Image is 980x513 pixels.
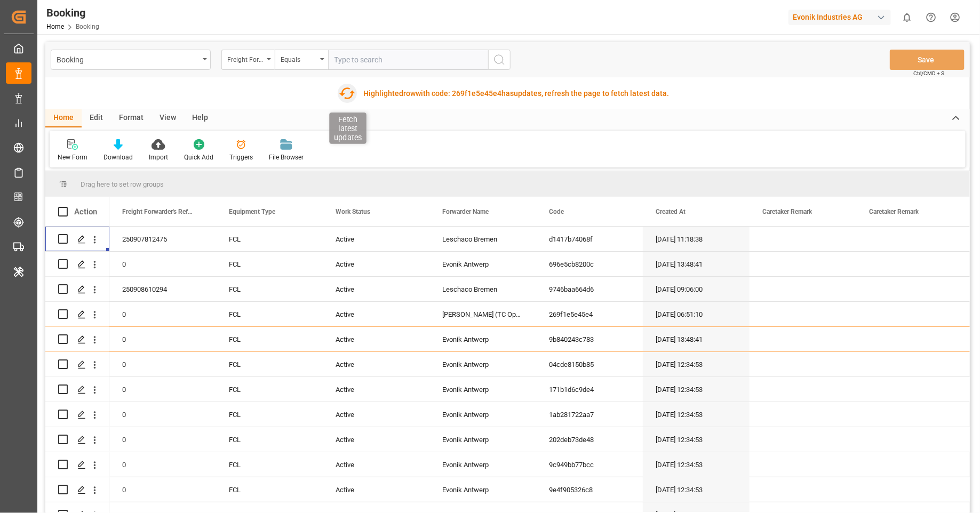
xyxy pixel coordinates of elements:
div: Press SPACE to select this row. [45,377,109,402]
div: FCL [216,477,323,502]
div: [DATE] 12:34:53 [643,352,750,376]
span: Freight Forwarder's Reference No. [122,208,194,215]
div: 171b1d6c9de4 [536,377,643,402]
div: 250907812475 [109,227,216,251]
div: FCL [216,427,323,452]
span: Created At [656,208,686,215]
div: 250908610294 [109,277,216,301]
span: Work Status [336,208,370,215]
span: has [501,89,514,98]
div: 0 [109,402,216,427]
button: show 0 new notifications [895,5,919,29]
div: 269f1e5e45e4 [536,302,643,326]
a: Home [46,23,64,30]
div: FCL [216,302,323,326]
button: Save [890,50,965,70]
div: [DATE] 09:06:00 [643,277,750,301]
div: 0 [109,327,216,351]
div: FCL [216,227,323,251]
div: [DATE] 12:34:53 [643,402,750,427]
span: row [403,89,416,98]
span: Equipment Type [229,208,275,215]
span: Caretaker Remark [762,208,812,215]
div: Freight Forwarder's Reference No. [227,52,264,65]
span: 269f1e5e45e4 [452,89,501,98]
div: Edit [82,109,111,127]
div: 9b840243c783 [536,327,643,351]
div: 0 [109,477,216,502]
div: Evonik Antwerp [429,327,536,351]
div: Leschaco Bremen [429,277,536,301]
div: [DATE] 06:51:10 [643,302,750,326]
div: Quick Add [184,153,213,162]
div: Active [323,452,429,477]
div: 04cde8150b85 [536,352,643,376]
div: Press SPACE to select this row. [45,302,109,327]
div: 0 [109,377,216,402]
div: 0 [109,252,216,276]
div: 0 [109,427,216,452]
div: Highlighted with code: updates, refresh the page to fetch latest data. [363,88,669,99]
div: FCL [216,452,323,477]
button: Help Center [919,5,943,29]
button: open menu [275,50,328,70]
div: Leschaco Bremen [429,227,536,251]
span: Caretaker Remark [869,208,919,215]
div: 9c949bb77bcc [536,452,643,477]
div: Press SPACE to select this row. [45,402,109,427]
div: Import [149,153,168,162]
div: [DATE] 12:34:53 [643,427,750,452]
button: search button [488,50,511,70]
div: [DATE] 12:34:53 [643,377,750,402]
div: 202deb73de48 [536,427,643,452]
div: Press SPACE to select this row. [45,327,109,352]
div: Evonik Antwerp [429,452,536,477]
div: 0 [109,302,216,326]
div: View [152,109,184,127]
div: Active [323,277,429,301]
div: 0 [109,452,216,477]
div: [DATE] 13:48:41 [643,252,750,276]
span: Drag here to set row groups [81,180,164,188]
div: [DATE] 12:34:53 [643,452,750,477]
div: Active [323,402,429,427]
div: Evonik Antwerp [429,252,536,276]
div: Active [323,427,429,452]
span: Forwarder Name [442,208,489,215]
button: open menu [51,50,211,70]
div: Active [323,477,429,502]
div: Press SPACE to select this row. [45,477,109,502]
div: Format [111,109,152,127]
div: Evonik Antwerp [429,402,536,427]
div: Active [323,252,429,276]
div: Equals [281,52,317,65]
div: [DATE] 12:34:53 [643,477,750,502]
div: Active [323,352,429,376]
div: Active [323,327,429,351]
input: Type to search [328,50,488,70]
button: Evonik Industries AG [788,7,895,27]
span: Ctrl/CMD + S [913,69,944,77]
div: Press SPACE to select this row. [45,227,109,252]
div: Evonik Antwerp [429,377,536,402]
div: FCL [216,252,323,276]
div: Press SPACE to select this row. [45,277,109,302]
div: Press SPACE to select this row. [45,352,109,377]
div: FCL [216,402,323,427]
div: Evonik Antwerp [429,477,536,502]
div: 9e4f905326c8 [536,477,643,502]
div: Booking [46,5,99,21]
div: d1417b74068f [536,227,643,251]
div: Home [45,109,82,127]
div: Triggers [229,153,253,162]
div: 1ab281722aa7 [536,402,643,427]
div: [PERSON_NAME] (TC Operator) [429,302,536,326]
div: FCL [216,377,323,402]
div: 696e5cb8200c [536,252,643,276]
div: [DATE] 13:48:41 [643,327,750,351]
div: Action [74,207,97,217]
div: Active [323,227,429,251]
div: Download [103,153,133,162]
div: Help [184,109,216,127]
div: [DATE] 11:18:38 [643,227,750,251]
